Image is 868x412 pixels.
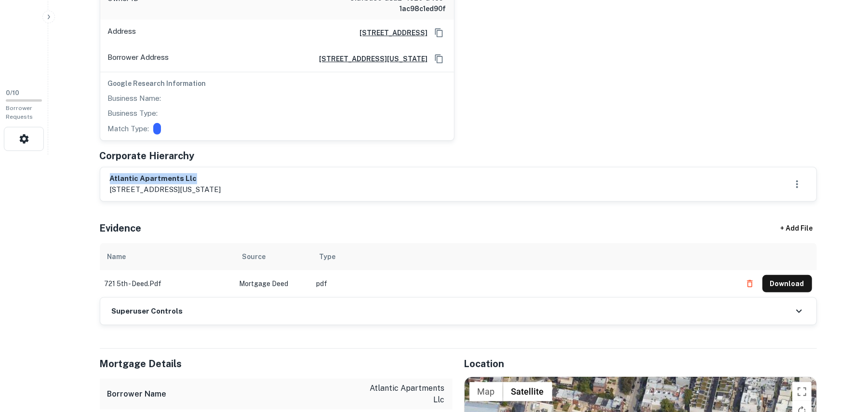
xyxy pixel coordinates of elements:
button: Show street map [469,382,503,401]
h5: Location [464,357,817,371]
div: Source [242,251,266,262]
th: Source [235,243,312,270]
div: + Add File [763,220,830,237]
h6: Borrower Name [107,388,167,400]
iframe: Chat Widget [820,335,868,381]
a: [STREET_ADDRESS][US_STATE] [312,54,428,64]
th: Name [100,243,235,270]
h5: Mortgage Details [100,357,453,371]
td: Mortgage Deed [235,270,312,297]
div: scrollable content [100,243,817,297]
td: 721 5th - deed.pdf [100,270,235,297]
th: Type [312,243,736,270]
h6: Superuser Controls [112,306,183,317]
h6: atlantic apartments llc [110,173,221,184]
p: Business Name: [108,93,161,104]
button: Toggle fullscreen view [792,382,812,401]
span: 0 / 10 [6,89,19,96]
p: Business Type: [108,108,158,119]
p: [STREET_ADDRESS][US_STATE] [110,184,221,195]
span: Borrower Requests [6,105,33,120]
p: atlantic apartments llc [358,383,445,406]
p: Borrower Address [108,52,169,66]
button: Delete file [741,276,759,291]
h5: Corporate Hierarchy [100,149,195,163]
div: Type [320,251,336,262]
td: pdf [312,270,736,297]
p: Address [108,26,136,40]
button: Copy Address [432,26,446,40]
button: Download [762,275,812,292]
h6: Google Research Information [108,78,446,89]
a: [STREET_ADDRESS] [352,27,428,38]
button: Show satellite imagery [503,382,552,401]
div: Name [107,251,126,262]
h5: Evidence [100,221,142,235]
button: Copy Address [432,52,446,66]
p: Match Type: [108,123,149,135]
